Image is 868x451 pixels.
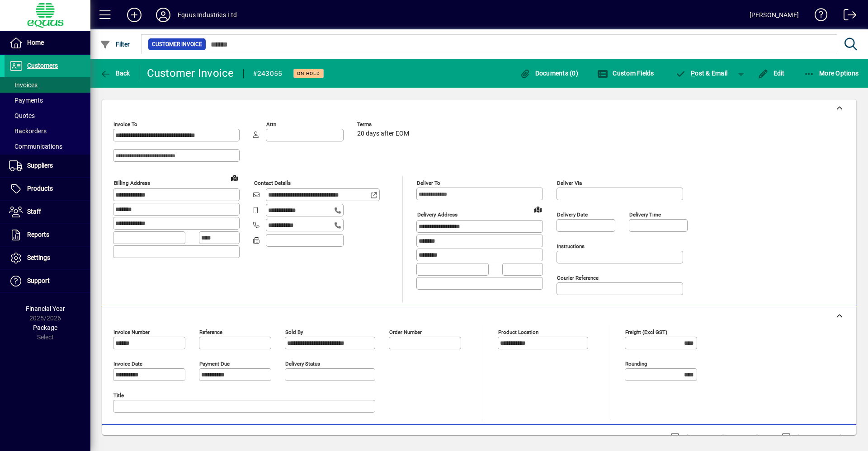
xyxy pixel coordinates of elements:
button: Custom Fields [595,65,656,81]
span: Suppliers [27,162,53,169]
button: Documents (0) [517,65,580,81]
a: Backorders [5,123,90,139]
a: Knowledge Base [808,2,828,31]
a: Logout [837,2,857,31]
span: ost & Email [675,70,728,77]
mat-label: Deliver via [557,180,582,186]
mat-label: Title [113,392,124,399]
mat-label: Attn [266,121,276,127]
mat-label: Instructions [557,243,585,249]
mat-label: Sold by [285,329,303,335]
label: Show Line Volumes/Weights [681,433,766,442]
mat-label: Delivery date [557,211,588,218]
div: [PERSON_NAME] [750,8,799,22]
span: Package [33,324,57,331]
a: Invoices [5,77,90,93]
span: Settings [27,254,50,261]
span: On hold [297,70,320,76]
div: Equus Industries Ltd [178,8,237,22]
span: Customers [27,62,58,69]
a: Suppliers [5,155,90,177]
mat-label: Invoice To [113,121,137,127]
span: Edit [758,70,785,77]
span: Filter [100,41,130,48]
mat-label: Product location [498,329,538,335]
mat-label: Courier Reference [557,275,599,281]
span: Home [27,39,44,46]
mat-label: Order number [389,329,422,335]
span: Support [27,277,50,284]
span: Back [100,70,130,77]
div: #243055 [253,66,283,81]
span: 20 days after EOM [357,130,409,137]
mat-label: Reference [199,329,222,335]
button: Profile [149,7,178,23]
button: Edit [755,65,787,81]
span: Communications [9,143,62,150]
button: More Options [802,65,861,81]
a: Support [5,270,90,292]
a: Staff [5,201,90,223]
a: Products [5,178,90,200]
a: Quotes [5,108,90,123]
app-page-header-button: Back [90,65,140,81]
a: Settings [5,247,90,269]
span: Reports [27,231,49,238]
label: Show Cost/Profit [793,433,845,442]
mat-label: Delivery time [629,211,661,218]
span: Quotes [9,112,35,119]
span: Customer Invoice [152,40,202,49]
span: Products [27,185,53,192]
span: More Options [804,70,859,77]
span: Documents (0) [519,70,578,77]
span: Custom Fields [597,70,654,77]
mat-label: Rounding [625,361,647,367]
span: Payments [9,97,43,104]
span: Financial Year [26,305,65,312]
a: View on map [531,202,545,216]
button: Back [98,65,132,81]
mat-label: Payment due [199,361,230,367]
mat-label: Deliver To [417,180,440,186]
button: Filter [98,36,132,52]
button: Add [120,7,149,23]
div: Customer Invoice [147,66,234,80]
mat-label: Delivery status [285,361,320,367]
a: View on map [227,170,242,185]
a: Reports [5,224,90,246]
mat-label: Freight (excl GST) [625,329,667,335]
span: Staff [27,208,41,215]
span: Invoices [9,81,38,89]
button: Post & Email [671,65,732,81]
span: Terms [357,122,411,127]
span: Backorders [9,127,47,135]
a: Communications [5,139,90,154]
a: Payments [5,93,90,108]
span: P [691,70,695,77]
a: Home [5,32,90,54]
mat-label: Invoice date [113,361,142,367]
mat-label: Invoice number [113,329,150,335]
